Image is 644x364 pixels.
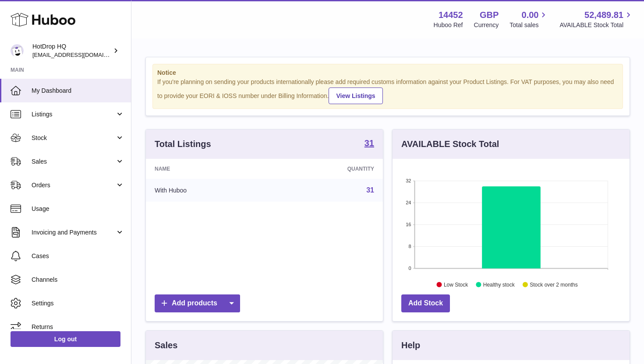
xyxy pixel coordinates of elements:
[401,339,420,351] h3: Help
[32,276,124,284] span: Channels
[32,42,111,59] div: HotDrop HQ
[11,331,120,347] a: Log out
[364,139,374,147] strong: 31
[406,178,411,183] text: 32
[32,228,115,237] span: Invoicing and Payments
[559,21,633,29] span: AVAILABLE Stock Total
[444,281,468,287] text: Low Stock
[32,252,124,260] span: Cases
[510,9,548,29] a: 0.00 Total sales
[146,179,271,202] td: With Huboo
[522,9,539,21] span: 0.00
[559,9,633,29] a: 52,489.81 AVAILABLE Stock Total
[366,186,374,194] a: 31
[32,87,124,95] span: My Dashboard
[530,281,577,287] text: Stock over 2 months
[406,222,411,227] text: 16
[155,138,211,150] h3: Total Listings
[439,9,463,21] strong: 14452
[155,339,177,351] h3: Sales
[155,294,240,312] a: Add products
[434,21,463,29] div: Huboo Ref
[157,69,618,77] strong: Notice
[408,266,411,271] text: 0
[11,44,24,57] img: Abbasrfa22@gmail.com
[480,9,499,21] strong: GBP
[364,139,374,149] a: 31
[510,21,548,29] span: Total sales
[271,159,383,179] th: Quantity
[32,110,115,119] span: Listings
[32,323,124,331] span: Returns
[32,299,124,308] span: Settings
[32,181,115,189] span: Orders
[329,87,382,104] a: View Listings
[32,51,129,58] span: [EMAIL_ADDRESS][DOMAIN_NAME]
[401,294,450,312] a: Add Stock
[408,244,411,249] text: 8
[32,134,115,142] span: Stock
[32,157,115,166] span: Sales
[146,159,271,179] th: Name
[32,205,124,213] span: Usage
[406,200,411,205] text: 24
[584,9,623,21] span: 52,489.81
[157,78,618,104] div: If you're planning on sending your products internationally please add required customs informati...
[401,138,499,150] h3: AVAILABLE Stock Total
[483,281,515,287] text: Healthy stock
[474,21,499,29] div: Currency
